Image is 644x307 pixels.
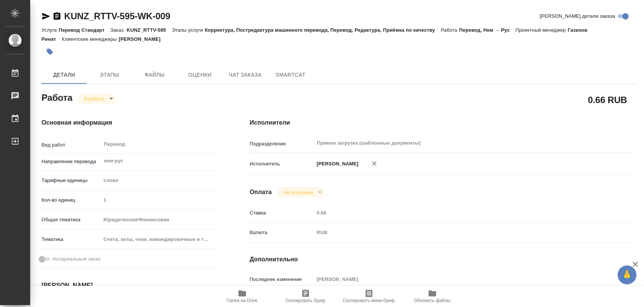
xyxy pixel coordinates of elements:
[250,118,636,127] h4: Исполнители
[41,90,72,104] h2: Работа
[314,207,603,218] input: Пустое поле
[58,27,110,33] p: Перевод Стандарт
[52,12,61,21] button: Скопировать ссылку
[41,141,101,149] p: Вид работ
[314,160,358,168] p: [PERSON_NAME]
[119,36,166,42] p: [PERSON_NAME]
[41,43,58,60] button: Добавить тэг
[414,298,450,303] span: Обновить файлы
[91,70,128,80] span: Этапы
[441,27,459,33] p: Работа
[366,155,383,172] button: Удалить исполнителя
[515,27,567,33] p: Проектный менеджер
[127,27,172,33] p: KUNZ_RTTV-595
[588,93,627,106] h2: 0.66 RUB
[459,27,515,33] p: Перевод, Нем → Рус
[62,36,119,42] p: Клиентские менеджеры
[281,189,315,196] button: Не оплачена
[250,209,314,217] p: Ставка
[101,194,219,205] input: Пустое поле
[618,265,636,284] button: 🙏
[182,70,218,80] span: Оценки
[250,255,636,264] h4: Дополнительно
[314,274,603,285] input: Пустое поле
[82,96,107,102] button: В работе
[41,27,58,33] p: Услуга
[137,70,173,80] span: Файлы
[250,276,314,283] p: Последнее изменение
[78,94,116,104] div: В работе
[64,11,170,21] a: KUNZ_RTTV-595-WK-009
[46,70,82,80] span: Детали
[205,27,441,33] p: Корректура, Постредактура машинного перевода, Перевод, Редактура, Приёмка по качеству
[227,298,258,303] span: Папка на Drive
[286,298,325,303] span: Скопировать бриф
[41,118,220,127] h4: Основная информация
[41,158,101,165] p: Направление перевода
[227,70,263,80] span: Чат заказа
[52,255,100,263] span: Нотариальный заказ
[211,286,274,307] button: Папка на Drive
[274,286,337,307] button: Скопировать бриф
[250,229,314,236] p: Валюта
[250,140,314,148] p: Подразделение
[41,196,101,204] p: Кол-во единиц
[337,286,401,307] button: Скопировать мини-бриф
[41,177,101,184] p: Тарифные единицы
[272,70,309,80] span: SmartCat
[41,281,220,290] h4: [PERSON_NAME]
[101,174,219,187] div: слово
[41,12,51,21] button: Скопировать ссылку для ЯМессенджера
[540,12,615,20] span: [PERSON_NAME] детали заказа
[41,236,101,243] p: Тематика
[250,160,314,168] p: Исполнитель
[172,27,205,33] p: Этапы услуги
[101,233,219,246] div: Счета, акты, чеки, командировочные и таможенные документы
[278,187,324,197] div: В работе
[110,27,126,33] p: Заказ:
[401,286,464,307] button: Обновить файлы
[621,267,633,283] span: 🙏
[314,226,603,239] div: RUB
[101,213,219,226] div: Юридическая/Финансовая
[250,188,272,197] h4: Оплата
[41,216,101,224] p: Общая тематика
[343,298,395,303] span: Скопировать мини-бриф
